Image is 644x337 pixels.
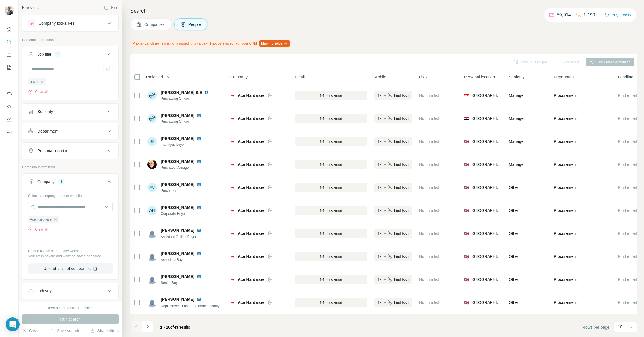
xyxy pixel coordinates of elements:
div: 1 [58,179,65,184]
button: Feedback [5,127,14,137]
div: Department [37,128,58,134]
span: Ace Hardware [238,231,264,236]
div: AH [147,206,157,215]
span: Dept. Buyer - Fastenes, home security, and home safety [161,303,247,308]
span: Procurement [554,231,577,236]
button: Company lookalikes [22,16,118,30]
img: LinkedIn logo [197,136,201,141]
span: Other [509,277,519,282]
span: Ace Hardware [238,277,264,282]
span: Not in a list [419,116,439,121]
button: Find both [374,298,412,307]
span: Not in a list [419,300,439,305]
span: 🇮🇶 [464,116,469,121]
button: Find both [374,91,412,100]
button: Find both [374,114,412,123]
button: Find email [295,137,367,146]
span: Purchasing Officer [161,119,208,124]
img: Logo of Ace Hardware [230,208,235,213]
button: Industry [22,284,118,298]
div: JB [147,137,157,146]
span: [GEOGRAPHIC_DATA] [471,93,502,98]
img: Logo of Ace Hardware [230,300,235,305]
span: [PERSON_NAME] [161,113,194,118]
span: Other [509,185,519,190]
span: [PERSON_NAME] [161,274,194,279]
span: 🇺🇸 [464,208,469,213]
span: Manager [509,93,525,98]
span: Associate Buyer [161,257,208,262]
span: Personal location [464,74,495,80]
span: Not in a list [419,208,439,213]
button: Find email [295,275,367,284]
span: Not in a list [419,231,439,236]
button: Find both [374,229,412,238]
span: Find email [327,139,342,144]
div: Industry [37,288,52,294]
span: Not in a list [419,277,439,282]
img: LinkedIn logo [197,159,201,164]
span: [GEOGRAPHIC_DATA] [471,208,502,213]
button: Company1 [22,175,118,191]
span: 🇺🇸 [464,185,469,190]
p: Upload a CSV of company websites. [28,248,113,254]
span: 1 - 10 [160,325,170,330]
span: Ace Hardware [238,116,264,121]
img: LinkedIn logo [197,182,201,187]
span: [PERSON_NAME] [161,227,194,233]
button: Department [22,124,118,138]
span: Department [554,74,575,80]
span: Find email [327,185,342,190]
button: Find email [295,114,367,123]
span: 🇺🇸 [464,277,469,282]
span: Find email [327,208,342,213]
span: Other [509,231,519,236]
img: Logo of Ace Hardware [230,93,235,98]
span: [GEOGRAPHIC_DATA] [471,254,502,259]
div: 1856 search results remaining [47,305,94,311]
span: Not in a list [419,162,439,167]
span: Senior Buyer [161,280,208,285]
span: [PERSON_NAME] [161,205,194,210]
img: Logo of Ace Hardware [230,139,235,144]
span: Find both [394,300,409,305]
button: Clear all [28,89,48,94]
span: [GEOGRAPHIC_DATA] [471,116,502,121]
span: [PERSON_NAME] S.E [161,90,202,95]
span: Email [295,74,305,80]
button: Find both [374,252,412,261]
div: Seniority [37,109,53,114]
span: Find both [394,231,409,236]
button: Find email [295,183,367,192]
button: Clear all [28,227,48,232]
span: buyer [30,79,39,84]
span: Find email [327,254,342,259]
div: Company [37,179,55,185]
img: Logo of Ace Hardware [230,277,235,282]
img: Avatar [147,114,157,123]
span: Ace Hardware [238,300,264,305]
button: Map my fields [259,40,290,47]
span: Procurement [554,254,577,259]
img: Logo of Ace Hardware [230,116,235,121]
span: Manager [509,139,525,144]
span: Procurement [554,208,577,213]
p: 1,190 [584,12,595,18]
div: Open Intercom Messenger [6,317,20,331]
button: Find email [295,206,367,215]
img: LinkedIn logo [197,228,201,233]
span: Find email [327,162,342,167]
span: 0 selected [145,74,163,80]
span: [PERSON_NAME] [161,251,194,256]
img: Avatar [5,6,14,15]
div: Company lookalikes [39,20,74,26]
p: 10 [618,324,622,330]
img: LinkedIn logo [197,113,201,118]
span: Find email [327,277,342,282]
span: Manager [509,116,525,121]
span: 🇮🇩 [464,93,469,98]
button: Share filters [90,328,119,334]
img: Logo of Ace Hardware [230,162,235,167]
span: Find both [394,185,409,190]
img: Logo of Ace Hardware [230,185,235,190]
